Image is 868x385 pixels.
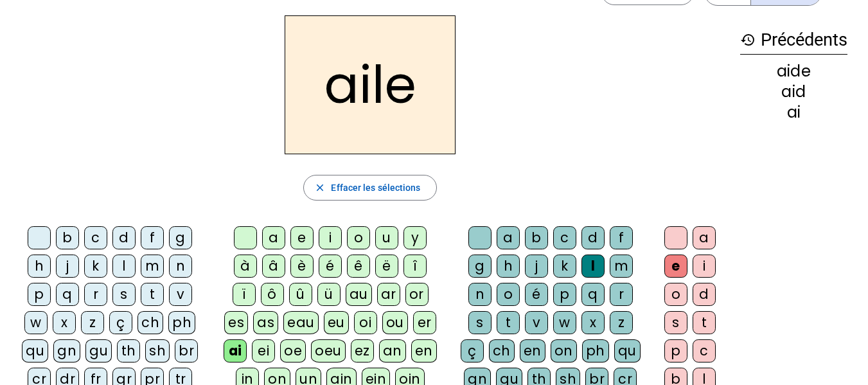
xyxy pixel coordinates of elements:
[740,32,756,48] mat-icon: history
[280,339,306,363] div: oe
[610,311,633,334] div: z
[497,283,520,306] div: o
[317,283,341,306] div: ü
[379,339,406,363] div: an
[331,180,420,195] span: Effacer les sélections
[693,226,716,249] div: a
[252,339,275,363] div: ei
[664,339,687,363] div: p
[582,339,609,363] div: ph
[224,311,248,334] div: es
[347,226,370,249] div: o
[347,255,370,278] div: ê
[262,226,285,249] div: a
[525,283,548,306] div: é
[581,226,605,249] div: d
[28,255,51,278] div: h
[85,339,112,363] div: gu
[311,339,346,363] div: oeu
[375,226,398,249] div: u
[81,311,104,334] div: z
[693,283,716,306] div: d
[290,226,314,249] div: e
[137,311,163,334] div: ch
[525,311,548,334] div: v
[112,226,136,249] div: d
[525,255,548,278] div: j
[354,311,377,334] div: oi
[290,255,314,278] div: è
[141,255,164,278] div: m
[53,311,76,334] div: x
[489,339,515,363] div: ch
[581,255,605,278] div: l
[664,255,687,278] div: e
[610,283,633,306] div: r
[740,105,847,120] div: ai
[610,255,633,278] div: m
[319,255,342,278] div: é
[28,283,51,306] div: p
[468,311,492,334] div: s
[664,311,687,334] div: s
[168,311,195,334] div: ph
[169,226,192,249] div: g
[84,283,107,306] div: r
[375,255,398,278] div: ë
[468,283,492,306] div: n
[610,226,633,249] div: f
[413,311,436,334] div: er
[234,255,257,278] div: à
[351,339,374,363] div: ez
[56,255,79,278] div: j
[405,283,429,306] div: or
[740,84,847,100] div: aid
[693,339,716,363] div: c
[112,283,136,306] div: s
[520,339,545,363] div: en
[553,311,576,334] div: w
[303,175,436,201] button: Effacer les sélections
[289,283,312,306] div: û
[614,339,641,363] div: qu
[497,255,520,278] div: h
[22,339,48,363] div: qu
[141,283,164,306] div: t
[693,255,716,278] div: i
[283,311,319,334] div: eau
[382,311,408,334] div: ou
[553,255,576,278] div: k
[262,255,285,278] div: â
[117,339,140,363] div: th
[109,311,132,334] div: ç
[319,226,342,249] div: i
[581,311,605,334] div: x
[553,226,576,249] div: c
[468,255,492,278] div: g
[169,255,192,278] div: n
[56,283,79,306] div: q
[314,182,326,193] mat-icon: close
[53,339,80,363] div: gn
[740,26,847,55] h3: Précédents
[253,311,278,334] div: as
[175,339,198,363] div: br
[141,226,164,249] div: f
[233,283,256,306] div: ï
[461,339,484,363] div: ç
[324,311,349,334] div: eu
[84,226,107,249] div: c
[581,283,605,306] div: q
[525,226,548,249] div: b
[112,255,136,278] div: l
[403,226,427,249] div: y
[56,226,79,249] div: b
[664,283,687,306] div: o
[377,283,400,306] div: ar
[497,226,520,249] div: a
[169,283,192,306] div: v
[24,311,48,334] div: w
[145,339,170,363] div: sh
[84,255,107,278] div: k
[261,283,284,306] div: ô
